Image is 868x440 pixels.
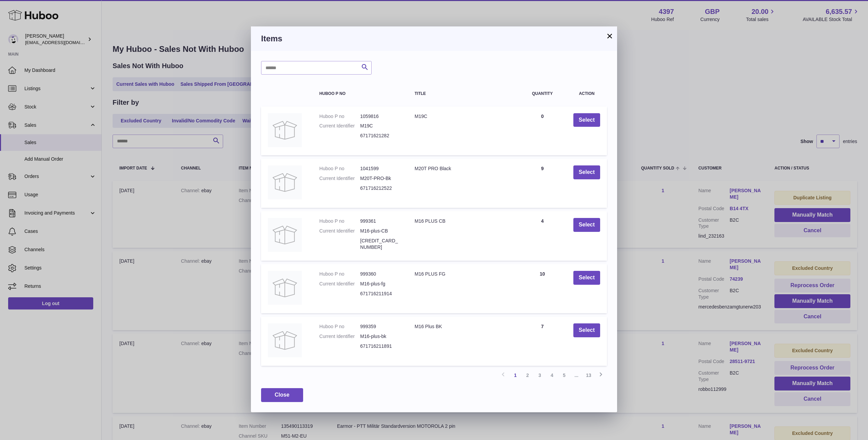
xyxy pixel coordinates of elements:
[319,333,360,340] dt: Current Identifier
[268,165,302,199] img: M20T PRO Black
[360,123,401,129] dd: M19C
[518,106,567,156] td: 0
[360,133,401,139] dd: 67171621282
[360,113,401,120] dd: 1059816
[518,264,567,313] td: 10
[360,228,401,234] dd: M16-plus-CB
[518,211,567,261] td: 4
[319,218,360,224] dt: Huboo P no
[415,271,512,277] div: M16 PLUS FG
[319,323,360,330] dt: Huboo P no
[319,123,360,129] dt: Current Identifier
[319,175,360,182] dt: Current Identifier
[583,369,595,381] a: 13
[275,392,290,398] span: Close
[509,369,521,381] a: 1
[319,228,360,234] dt: Current Identifier
[408,85,518,103] th: Title
[534,369,546,381] a: 3
[415,165,512,172] div: M20T PRO Black
[573,218,600,232] button: Select
[360,323,401,330] dd: 999359
[360,281,401,287] dd: M16-plus-fg
[518,85,567,103] th: Quantity
[570,369,583,381] span: ...
[268,271,302,305] img: M16 PLUS FG
[360,343,401,349] dd: 671716211891
[360,185,401,192] dd: 671716212522
[360,165,401,172] dd: 1041599
[261,388,303,402] button: Close
[573,323,600,337] button: Select
[415,113,512,120] div: M19C
[319,281,360,287] dt: Current Identifier
[573,165,600,179] button: Select
[360,238,401,251] dd: [CREDIT_CARD_NUMBER]
[319,271,360,277] dt: Huboo P no
[313,85,408,103] th: Huboo P no
[546,369,558,381] a: 4
[319,165,360,172] dt: Huboo P no
[268,323,302,357] img: M16 Plus BK
[567,85,607,103] th: Action
[319,113,360,120] dt: Huboo P no
[261,33,607,44] h3: Items
[606,32,614,40] button: ×
[521,369,534,381] a: 2
[415,218,512,224] div: M16 PLUS CB
[360,218,401,224] dd: 999361
[573,113,600,127] button: Select
[360,333,401,340] dd: M16-plus-bk
[558,369,570,381] a: 5
[415,323,512,330] div: M16 Plus BK
[268,218,302,252] img: M16 PLUS CB
[360,175,401,182] dd: M20T-PRO-Bk
[518,159,567,208] td: 9
[268,113,302,147] img: M19C
[518,317,567,366] td: 7
[360,291,401,297] dd: 671716211914
[360,271,401,277] dd: 999360
[573,271,600,285] button: Select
